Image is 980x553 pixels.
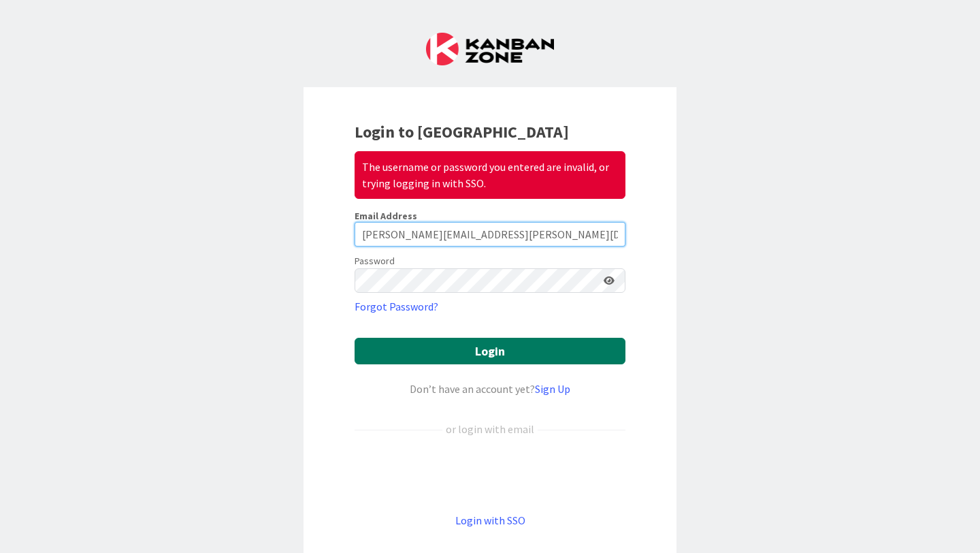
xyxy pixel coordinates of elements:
div: or login with email [442,421,538,437]
a: Forgot Password? [355,298,438,315]
img: Kanban Zone [426,33,554,65]
div: Don’t have an account yet? [355,381,625,397]
label: Password [355,254,395,268]
label: Email Address [355,210,417,222]
a: Login with SSO [455,513,525,527]
a: Sign Up [535,382,570,396]
button: Login [355,338,625,364]
b: Login to [GEOGRAPHIC_DATA] [355,121,569,142]
div: The username or password you entered are invalid, or trying logging in with SSO. [355,151,625,199]
iframe: Sign in with Google Button [348,460,632,490]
